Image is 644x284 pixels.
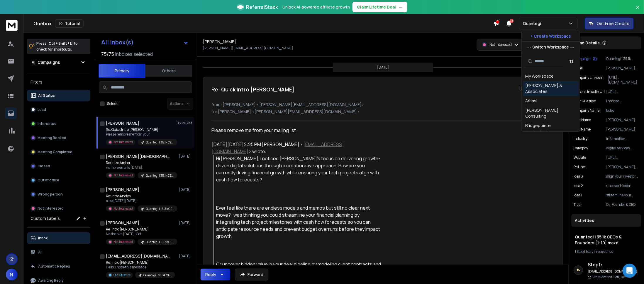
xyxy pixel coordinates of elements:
div: Activities [572,214,642,227]
button: Primary [99,64,145,78]
p: Re: Intro [PERSON_NAME] [106,260,175,265]
span: Ctrl + Shift + k [48,40,73,47]
p: [DATE] [377,65,389,70]
p: Lead [38,107,46,112]
button: All Inbox(s) [96,36,193,48]
h1: [PERSON_NAME] [106,187,139,193]
h1: [PERSON_NAME][DEMOGRAPHIC_DATA] [106,153,170,159]
p: Not Interested [38,206,64,211]
p: Quantegi | 35.1k CEOs & Founders [1-10] maxd [146,173,174,178]
button: Sort by Sort A-Z [566,56,577,67]
button: Lead [27,104,90,116]
p: Not Interested [113,240,133,244]
p: Company Linkedin Url [574,75,608,85]
p: Quantegi | 16.3k CEOs-Founders General [146,207,174,211]
div: Bridgepointe Technologies [525,123,576,134]
button: Tutorial [55,19,84,28]
p: Unlock AI-powered affiliate growth [283,4,350,10]
p: stop [DATE][DATE], [106,198,176,203]
p: Co-Founder & CEO [606,202,639,207]
p: 03:26 PM [177,121,192,126]
p: Re: Intro [PERSON_NAME] [106,227,176,232]
p: no more emails [DATE], [106,165,176,170]
div: Please remove me from your mailing list [211,127,383,134]
p: title [574,202,581,207]
div: [PERSON_NAME] & Associates [525,83,576,94]
span: → [399,4,403,10]
button: + Create Workspace [522,31,580,41]
p: Meeting Completed [38,150,72,154]
p: No thanks [DATE], Oct [106,232,176,236]
button: Out of office [27,174,90,186]
p: [PERSON_NAME] [606,127,639,132]
p: Awaiting Reply [38,278,64,283]
p: Not Interested [489,42,512,47]
p: Intro Question [574,99,596,103]
p: [URL][DOMAIN_NAME] [606,89,639,94]
p: Automatic Replies [38,264,70,269]
button: Not Interested [27,203,90,214]
p: Please remove me from your [106,132,176,137]
p: Not Interested [113,206,133,211]
p: I noticed [PERSON_NAME]'s focus on delivering growth-driven digital solutions through a collabora... [606,99,639,103]
p: Last Name [574,127,591,132]
span: 33 [510,19,514,23]
p: Idea 1 [574,193,582,198]
span: ReferralStack [246,4,278,11]
p: Quantegi | 35.1k CEOs & Founders [1-10] maxd [606,56,639,61]
p: Not Interested [113,173,133,178]
label: Select [107,101,118,106]
p: [DATE] : 03:26 pm [519,85,555,91]
button: Others [145,64,192,77]
p: [DATE] [179,154,192,159]
button: Campaign [574,56,597,61]
p: Campaign [574,56,591,61]
p: Quantegi | 16.3k CEOs-Founders General [143,273,172,278]
p: Quantegi | 35.1k CEOs & Founders [1-10] maxd [146,140,174,145]
p: Get Free Credits [597,21,630,26]
span: 1 Step [575,249,584,254]
div: Reply [205,272,216,278]
p: + Create Workspace [531,33,571,39]
button: Get Free Credits [585,18,634,29]
p: Ps Line [574,165,585,169]
p: First Name [574,118,591,122]
h3: Filters [27,78,90,86]
p: from: [PERSON_NAME] <[PERSON_NAME][EMAIL_ADDRESS][DOMAIN_NAME]> [211,102,555,108]
p: Quantegi [523,21,543,26]
h3: Inboxes selected [115,51,153,58]
h6: Step 1 : [588,261,639,268]
p: Company Name [574,108,600,113]
button: Reply [201,269,230,280]
h1: [EMAIL_ADDRESS][DOMAIN_NAME] [106,253,170,259]
p: Lead Details [575,40,600,46]
button: Wrong person [27,188,90,200]
p: Inbox [38,236,48,240]
span: N [6,269,18,280]
button: All [27,246,90,258]
p: Closed [38,164,50,168]
div: My Workspace [525,73,554,79]
p: Iodev [606,108,639,113]
h1: Quantegi | 35.1k CEOs & Founders [1-10] maxd [575,234,638,246]
h1: [PERSON_NAME] [106,220,139,226]
button: Closed [27,160,90,172]
p: Industry [574,136,588,141]
span: 15th, Oct [614,275,626,279]
p: streamline your financial planning by integrating tech project milestones with cash flow forecast... [606,193,639,198]
button: Inbox [27,232,90,244]
p: Not Interested [113,140,133,144]
span: 1 day in sequence [586,249,614,254]
p: Meeting Booked [38,136,66,140]
p: Out Of Office [113,273,131,277]
p: --- Switch Workspace --- [528,44,574,50]
p: Category [574,146,588,151]
p: [URL][DOMAIN_NAME] [608,75,639,85]
p: information technology & services [606,136,639,141]
p: Person Linkedin Url [574,89,605,94]
span: 75 / 75 [101,51,114,58]
p: [DATE] [179,187,192,192]
p: [URL][DOMAIN_NAME] [606,155,639,160]
button: Claim Lifetime Deal→ [352,2,407,12]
